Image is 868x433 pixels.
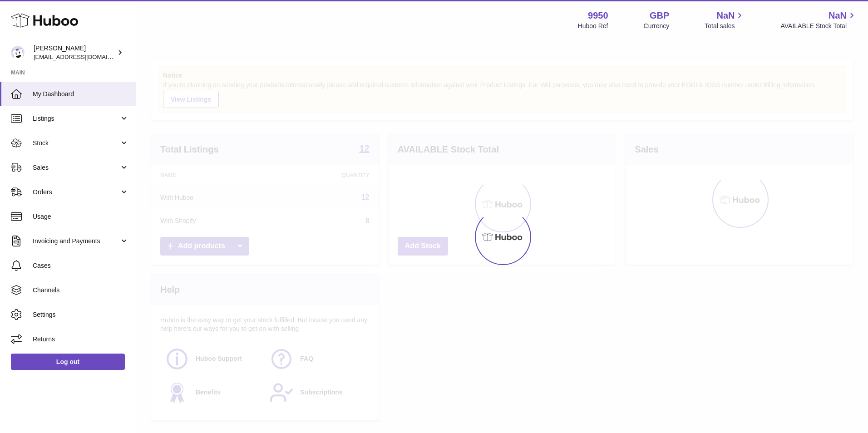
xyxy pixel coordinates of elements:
span: [EMAIL_ADDRESS][DOMAIN_NAME] [34,53,133,60]
strong: GBP [650,10,669,22]
span: Stock [33,139,119,148]
span: Cases [33,261,129,270]
span: Channels [33,286,129,295]
span: NaN [829,10,847,22]
span: Returns [33,335,129,344]
span: Settings [33,310,129,319]
span: NaN [716,10,735,22]
span: Orders [33,188,119,197]
div: [PERSON_NAME] [34,44,115,61]
span: Listings [33,114,119,123]
span: Usage [33,212,129,221]
strong: 9950 [588,10,608,22]
div: Huboo Ref [578,22,608,30]
div: Currency [644,22,670,30]
span: AVAILABLE Stock Total [780,22,857,30]
a: NaN AVAILABLE Stock Total [780,10,857,30]
span: Sales [33,163,119,172]
span: Invoicing and Payments [33,237,119,246]
a: Log out [11,354,125,370]
span: My Dashboard [33,90,129,98]
span: Total sales [705,22,745,30]
a: NaN Total sales [705,10,745,30]
img: internalAdmin-9950@internal.huboo.com [11,46,25,59]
